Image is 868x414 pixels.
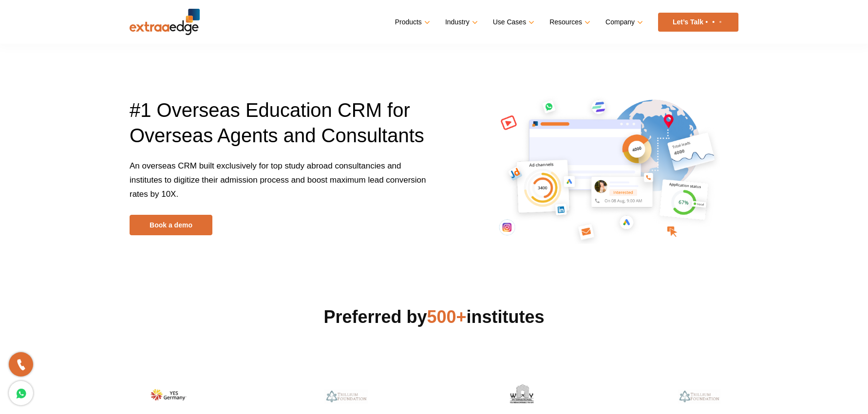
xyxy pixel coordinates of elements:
[130,159,427,215] p: An overseas CRM built exclusively for top study abroad consultancies and institutes to digitize t...
[130,215,212,235] a: Book a demo
[549,15,588,29] a: Resources
[395,15,428,29] a: Products
[130,305,738,329] h2: Preferred by institutes
[445,15,476,29] a: Industry
[658,13,738,32] a: Let’s Talk
[493,15,532,29] a: Use Cases
[427,307,467,327] span: 500+
[605,15,641,29] a: Company
[478,81,733,251] img: overseas-education-crm
[130,97,427,159] h1: #1 Overseas Education CRM for Overseas Agents and Consultants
